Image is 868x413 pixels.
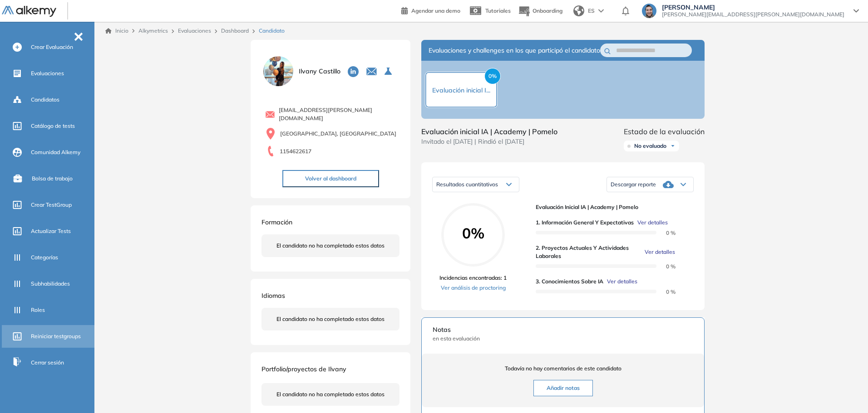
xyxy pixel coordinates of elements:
span: [EMAIL_ADDRESS][PERSON_NAME][DOMAIN_NAME] [279,106,399,122]
span: Portfolio/proyectos de Ilvany [261,365,346,373]
a: Evaluaciones [178,27,211,34]
span: Subhabilidades [31,280,70,288]
a: Ver análisis de proctoring [439,284,507,292]
button: Onboarding [518,1,562,21]
span: Descargar reporte [611,181,656,188]
span: Bolsa de trabajo [32,175,73,183]
span: Reiniciar testgroups [31,332,81,340]
span: Estado de la evaluación [624,126,705,137]
span: Evaluación inicial IA | Academy | Pomelo [421,126,557,137]
img: arrow [598,9,604,13]
button: Ver detalles [603,277,637,286]
span: Roles [31,306,45,314]
button: Volver al dashboard [282,170,379,187]
span: Incidencias encontradas: 1 [439,274,507,282]
a: Inicio [105,27,128,35]
span: Actualizar Tests [31,227,71,235]
span: Evaluación inicial I... [432,86,490,94]
span: 0% [484,68,501,84]
span: Onboarding [533,7,562,14]
span: El candidato no ha completado estos datos [276,242,385,250]
span: Candidatos [31,96,59,104]
span: [PERSON_NAME][EMAIL_ADDRESS][PERSON_NAME][DOMAIN_NAME] [662,11,844,18]
img: PROFILE_MENU_LOGO_USER [261,54,295,88]
span: 2. Proyectos actuales y actividades laborales [536,244,641,260]
span: ES [588,7,595,15]
span: El candidato no ha completado estos datos [276,315,385,323]
span: Ilvany Castillo [299,67,340,76]
span: Tutoriales [485,7,511,14]
span: Formación [261,218,292,226]
span: Idiomas [261,292,285,300]
span: No evaluado [634,142,666,150]
span: 1154622617 [280,147,311,155]
img: Ícono de flecha [670,143,676,149]
span: Crear Evaluación [31,43,73,51]
span: Resultados cuantitativos [436,181,498,188]
span: Ver detalles [645,248,675,256]
span: [GEOGRAPHIC_DATA], [GEOGRAPHIC_DATA] [280,130,396,138]
img: Logo [2,6,56,17]
span: [PERSON_NAME] [662,4,844,11]
span: Agendar una demo [411,7,460,14]
span: Comunidad Alkemy [31,148,80,156]
span: 0 % [655,229,676,236]
img: world [573,5,584,16]
span: Todavía no hay comentarios de este candidato [433,364,693,373]
span: Invitado el [DATE] | Rindió el [DATE] [421,137,557,146]
button: Ver detalles [634,219,668,227]
span: Evaluaciones y challenges en los que participó el candidato [429,46,600,55]
span: Notas [433,325,693,335]
span: 0 % [655,288,676,295]
span: 1. Información general y expectativas [536,219,634,227]
span: Evaluación inicial IA | Academy | Pomelo [536,203,686,211]
span: Crear TestGroup [31,201,72,209]
span: 3. Conocimientos sobre IA [536,277,603,286]
span: Cerrar sesión [31,359,64,367]
span: 0% [441,226,505,240]
span: Categorías [31,253,58,262]
span: Evaluaciones [31,69,64,78]
a: Agendar una demo [401,5,460,15]
button: Añadir notas [533,380,593,396]
a: Dashboard [221,27,249,34]
span: El candidato no ha completado estos datos [276,390,385,398]
span: Ver detalles [637,219,668,227]
span: Alkymetrics [138,27,168,34]
span: Catálogo de tests [31,122,75,130]
span: Candidato [259,27,285,35]
button: Ver detalles [641,248,675,256]
span: 0 % [655,263,676,270]
span: en esta evaluación [433,335,693,343]
span: Ver detalles [607,277,637,286]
